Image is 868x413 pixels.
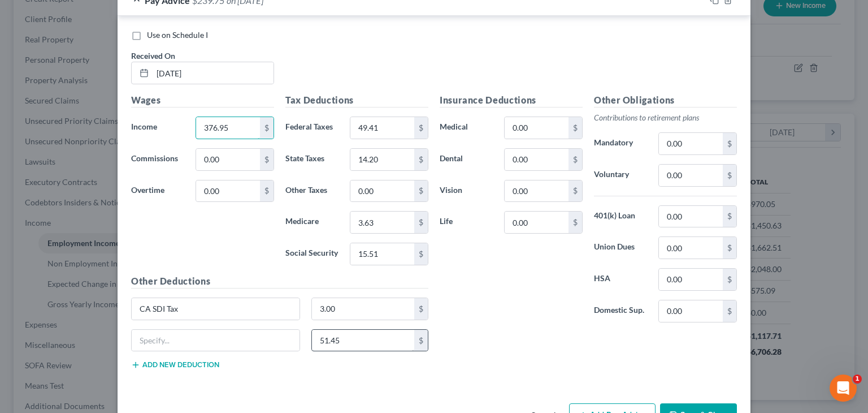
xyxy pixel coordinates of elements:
div: $ [568,149,582,170]
div: $ [260,180,274,202]
h5: Wages [131,93,274,107]
div: $ [723,165,736,186]
h5: Other Deductions [131,274,428,289]
h5: Other Obligations [594,93,737,107]
label: Overtime [125,180,190,203]
div: $ [723,237,736,259]
label: Medicare [280,211,344,234]
input: MM/DD/YYYY [153,62,274,84]
input: 0.00 [505,117,568,139]
label: 401(k) Loan [588,205,653,228]
label: Vision [434,180,498,203]
div: $ [414,180,428,202]
label: Other Taxes [280,180,344,203]
button: Add new deduction [131,360,219,369]
input: 0.00 [350,180,414,202]
input: 0.00 [196,180,260,202]
label: Medical [434,117,498,139]
h5: Insurance Deductions [440,93,583,107]
label: Federal Taxes [280,117,344,139]
div: $ [723,269,736,290]
input: 0.00 [505,149,568,170]
label: Union Dues [588,236,653,259]
input: 0.00 [659,206,723,227]
div: $ [723,300,736,322]
p: Contributions to retirement plans [594,112,737,123]
h5: Tax Deductions [285,93,428,107]
div: $ [568,212,582,233]
input: 0.00 [659,300,723,322]
div: $ [260,149,274,170]
span: Received On [131,51,175,61]
input: 0.00 [196,117,260,139]
label: Commissions [125,148,190,171]
span: Income [131,122,157,131]
div: $ [414,117,428,139]
input: 0.00 [659,165,723,186]
div: $ [414,330,428,351]
label: State Taxes [280,148,344,171]
label: Domestic Sup. [588,300,653,322]
input: 0.00 [196,149,260,170]
input: Specify... [132,330,300,351]
div: $ [260,117,274,139]
input: Specify... [132,298,300,320]
div: $ [723,133,736,154]
input: 0.00 [659,237,723,259]
input: 0.00 [350,149,414,170]
span: Use on Schedule I [147,30,208,40]
label: Life [434,211,498,234]
input: 0.00 [659,133,723,154]
div: $ [568,180,582,202]
div: $ [414,243,428,265]
label: HSA [588,268,653,291]
label: Social Security [280,243,344,265]
input: 0.00 [312,298,415,320]
div: $ [414,298,428,320]
iframe: Intercom live chat [830,375,857,402]
input: 0.00 [659,269,723,290]
input: 0.00 [350,212,414,233]
input: 0.00 [350,243,414,265]
label: Mandatory [588,132,653,155]
input: 0.00 [350,117,414,139]
div: $ [723,206,736,227]
input: 0.00 [505,212,568,233]
label: Voluntary [588,164,653,187]
span: 1 [853,375,862,384]
input: 0.00 [312,330,415,351]
label: Dental [434,148,498,171]
input: 0.00 [505,180,568,202]
div: $ [414,149,428,170]
div: $ [568,117,582,139]
div: $ [414,212,428,233]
